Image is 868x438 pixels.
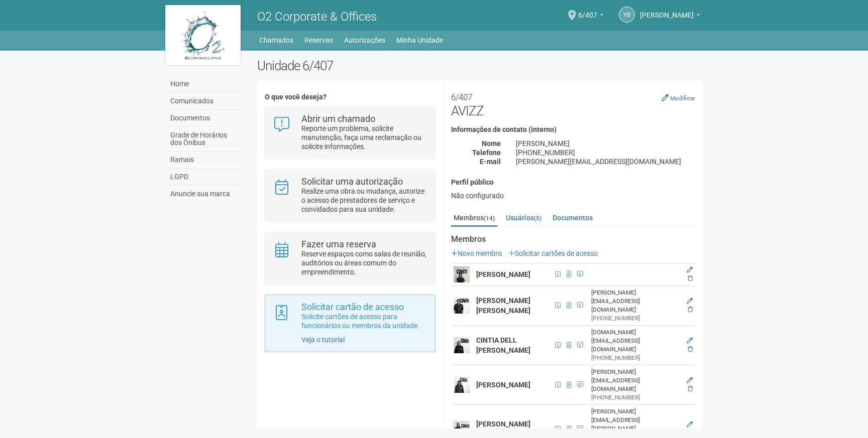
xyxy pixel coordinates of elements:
[687,421,693,428] a: Editar membro
[591,288,680,314] div: [PERSON_NAME][EMAIL_ADDRESS][DOMAIN_NAME]
[344,33,385,47] a: Autorizações
[273,303,427,330] a: Solicitar cartão de acesso Solicite cartões de acesso para funcionários ou membros da unidade.
[476,381,530,389] strong: [PERSON_NAME]
[451,249,502,257] a: Novo membro
[688,385,693,392] a: Excluir membro
[168,169,242,186] a: LGPD
[301,336,345,344] a: Veja o tutorial
[688,275,693,282] a: Excluir membro
[304,33,333,47] a: Reservas
[259,33,293,47] a: Chamados
[454,337,470,353] img: user.png
[688,346,693,353] a: Excluir membro
[454,298,470,314] img: user.png
[396,33,443,47] a: Minha Unidade
[476,297,530,315] strong: [PERSON_NAME] [PERSON_NAME]
[168,93,242,110] a: Comunicados
[472,149,501,157] strong: Telefone
[454,421,470,437] img: user.png
[451,235,695,244] strong: Membros
[687,266,693,273] a: Editar membro
[550,210,595,225] a: Documentos
[476,420,530,438] strong: [PERSON_NAME] [PERSON_NAME]
[454,266,470,282] img: user.png
[619,7,635,23] a: YB
[273,177,427,214] a: Solicitar uma autorização Realize uma obra ou mudança, autorize o acesso de prestadores de serviç...
[508,249,598,257] a: Solicitar cartões de acesso
[640,13,700,21] a: [PERSON_NAME]
[578,13,604,21] a: 6/407
[451,92,472,102] small: 6/407
[168,152,242,169] a: Ramais
[451,88,695,118] h2: AVIZZ
[476,270,530,278] strong: [PERSON_NAME]
[168,110,242,127] a: Documentos
[301,312,427,330] p: Solicite cartões de acesso para funcionários ou membros da unidade.
[591,393,680,402] div: [PHONE_NUMBER]
[451,191,695,200] div: Não configurado
[257,10,377,24] span: O2 Corporate & Offices
[273,240,427,276] a: Fazer uma reserva Reserve espaços como salas de reunião, auditórios ou áreas comum do empreendime...
[301,239,376,249] strong: Fazer uma reserva
[301,187,427,214] p: Realize uma obra ou mudança, autorize o acesso de prestadores de serviço e convidados para sua un...
[301,176,403,187] strong: Solicitar uma autorização
[534,215,541,222] small: (5)
[301,302,404,312] strong: Solicitar cartão de acesso
[168,186,242,202] a: Anuncie sua marca
[508,157,703,166] div: [PERSON_NAME][EMAIL_ADDRESS][DOMAIN_NAME]
[670,95,695,102] small: Modificar
[451,126,695,133] h4: Informações de contato (interno)
[265,93,435,101] h4: O que você deseja?
[591,314,680,323] div: [PHONE_NUMBER]
[476,336,530,354] strong: CINTIA DELL [PERSON_NAME]
[687,337,693,344] a: Editar membro
[168,76,242,93] a: Home
[168,127,242,152] a: Grade de Horários dos Ônibus
[257,58,703,73] h2: Unidade 6/407
[301,124,427,151] p: Reporte um problema, solicite manutenção, faça uma reclamação ou solicite informações.
[578,2,597,19] span: 6/407
[451,210,497,227] a: Membros(14)
[591,328,680,354] div: [DOMAIN_NAME][EMAIL_ADDRESS][DOMAIN_NAME]
[508,148,703,157] div: [PHONE_NUMBER]
[591,354,680,362] div: [PHONE_NUMBER]
[640,2,694,19] span: Yuri Barbosa
[165,5,241,65] img: logo.jpg
[301,249,427,276] p: Reserve espaços como salas de reunião, auditórios ou áreas comum do empreendimento.
[273,114,427,151] a: Abrir um chamado Reporte um problema, solicite manutenção, faça uma reclamação ou solicite inform...
[480,158,501,166] strong: E-mail
[688,306,693,313] a: Excluir membro
[687,298,693,305] a: Editar membro
[454,377,470,393] img: user.png
[451,179,695,186] h4: Perfil público
[503,210,544,225] a: Usuários(5)
[508,139,703,148] div: [PERSON_NAME]
[484,215,495,222] small: (14)
[687,377,693,384] a: Editar membro
[591,368,680,393] div: [PERSON_NAME][EMAIL_ADDRESS][DOMAIN_NAME]
[482,139,501,148] strong: Nome
[662,94,695,102] a: Modificar
[301,113,375,124] strong: Abrir um chamado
